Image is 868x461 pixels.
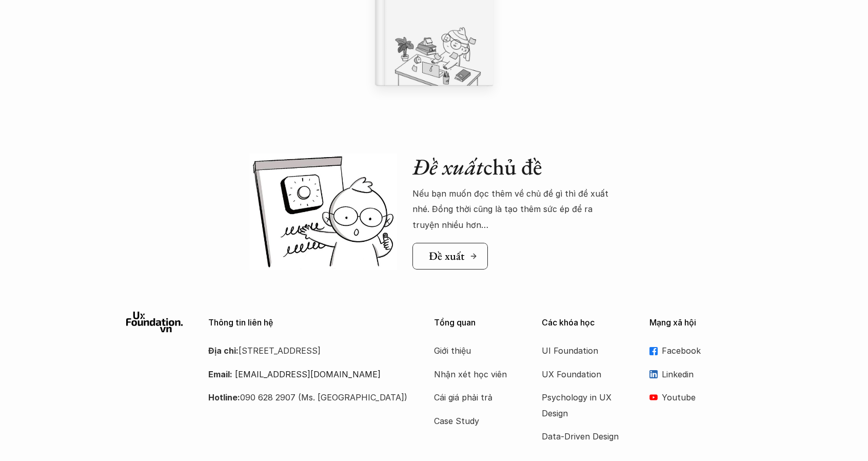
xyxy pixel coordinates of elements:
a: Đề xuất [412,243,488,270]
a: UX Foundation [542,367,624,382]
em: Đề xuất [412,152,483,181]
a: Youtube [649,390,742,405]
p: Thông tin liên hệ [208,318,408,328]
a: Linkedin [649,367,742,382]
a: Facebook [649,343,742,358]
p: Linkedin [662,367,742,382]
p: [STREET_ADDRESS] [208,343,408,358]
p: Youtube [662,390,742,405]
strong: Email: [208,369,232,379]
p: Các khóa học [542,318,634,328]
strong: Hotline: [208,392,240,402]
a: [EMAIL_ADDRESS][DOMAIN_NAME] [235,369,381,379]
p: 090 628 2907 (Ms. [GEOGRAPHIC_DATA]) [208,390,408,405]
p: Facebook [662,343,742,358]
a: Nhận xét học viên [434,367,516,382]
a: Giới thiệu [434,343,516,358]
a: Data-Driven Design [542,429,624,444]
a: Case Study [434,413,516,429]
a: Psychology in UX Design [542,390,624,421]
p: Mạng xã hội [649,318,742,328]
h2: chủ đề [412,153,619,181]
a: UI Foundation [542,343,624,358]
p: Tổng quan [434,318,526,328]
a: Cái giá phải trả [434,390,516,405]
strong: Địa chỉ: [208,345,239,356]
h5: Đề xuất [429,249,464,263]
p: Nếu bạn muốn đọc thêm về chủ đề gì thì đề xuất nhé. Đồng thời cũng là tạo thêm sức ép để ra truyệ... [412,186,619,233]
